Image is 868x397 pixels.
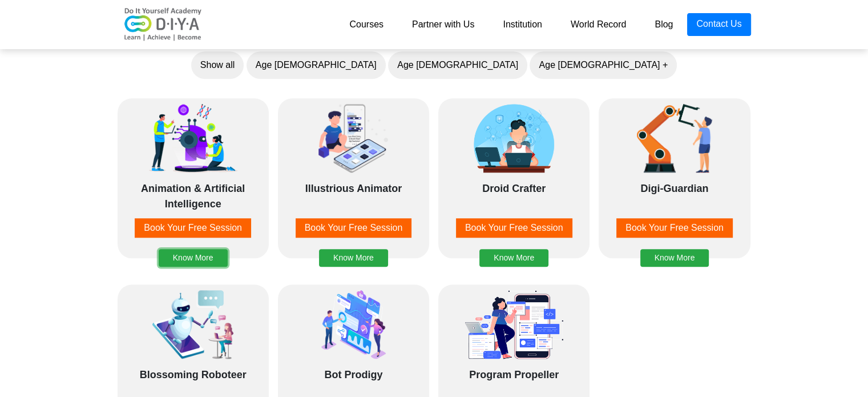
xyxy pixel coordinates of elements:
div: Digi-Guardian [604,181,744,210]
button: Show all [191,51,244,79]
button: Know More [479,249,548,267]
div: Animation & Artificial Intelligence [123,181,263,210]
a: Blog [640,13,687,36]
div: Blossoming Roboteer [123,367,263,396]
a: Know More [479,239,548,249]
button: Book Your Free Session [456,218,572,238]
button: Know More [640,249,709,267]
a: Book Your Free Session [604,218,744,238]
img: logo-v2.png [118,7,209,42]
button: Book Your Free Session [616,218,733,238]
a: Know More [159,239,228,249]
div: Illustrious Animator [284,181,423,210]
div: Bot Prodigy [284,367,423,396]
button: Book Your Free Session [296,218,412,238]
button: Age [DEMOGRAPHIC_DATA] [388,51,527,79]
a: Courses [335,13,398,36]
a: World Record [556,13,641,36]
a: Book Your Free Session [284,218,423,238]
button: Age [DEMOGRAPHIC_DATA] [247,51,386,79]
a: Book Your Free Session [123,218,263,238]
button: Know More [159,249,228,267]
a: Know More [319,239,388,249]
a: Book Your Free Session [444,218,584,238]
a: Contact Us [687,13,750,36]
a: Partner with Us [398,13,488,36]
button: Book Your Free Session [135,218,251,238]
a: Institution [488,13,556,36]
button: Age [DEMOGRAPHIC_DATA] + [530,51,677,79]
div: Droid Crafter [444,181,584,210]
a: Know More [640,239,709,249]
div: Program Propeller [444,367,584,396]
button: Know More [319,249,388,267]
